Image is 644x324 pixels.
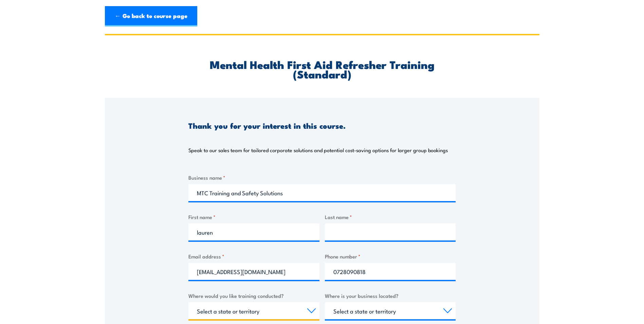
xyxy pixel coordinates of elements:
h2: Mental Health First Aid Refresher Training (Standard) [188,59,456,78]
label: Phone number [325,252,456,260]
label: Where is your business located? [325,292,456,300]
label: Last name [325,213,456,221]
label: First name [188,213,319,221]
label: Business name [188,174,456,181]
a: ← Go back to course page [105,6,197,26]
p: Speak to our sales team for tailored corporate solutions and potential cost-saving options for la... [188,147,448,154]
label: Where would you like training conducted? [188,292,319,300]
h3: Thank you for your interest in this course. [188,122,346,129]
label: Email address [188,252,319,260]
